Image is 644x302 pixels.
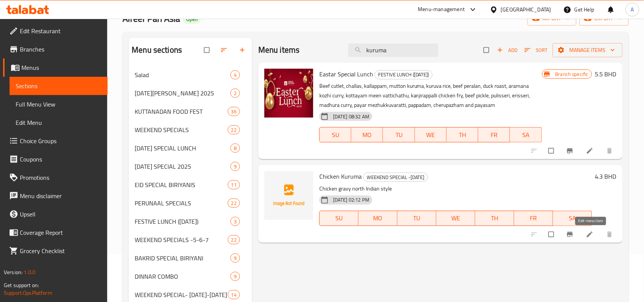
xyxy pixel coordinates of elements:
[129,176,252,194] div: EID SPECIAL BIRIYANIS11
[10,77,108,95] a: Sections
[231,145,240,152] span: 8
[228,290,240,299] div: items
[228,125,240,134] div: items
[264,171,313,220] img: Chicken Kuruma
[4,267,23,277] span: Version:
[323,213,356,224] span: SU
[319,184,592,194] p: Chicken gravy north Indian style
[132,44,182,56] h2: Menu sections
[495,44,520,56] span: Add item
[228,108,240,115] span: 36
[234,42,252,58] button: Add section
[135,290,227,299] span: WEEKEND SPECIAL- [DATE]-[DATE]
[135,107,227,116] div: KUTTANADAN FOOD FEST
[479,43,495,57] span: Select section
[135,235,227,244] span: WEEKEND SPECIALS -5-6-7
[386,129,412,141] span: TU
[21,63,101,72] span: Menus
[520,44,553,56] span: Sort items
[4,288,52,298] a: Support.OpsPlatform
[415,127,447,142] button: WE
[200,43,216,57] span: Select all sections
[16,118,101,127] span: Edit Menu
[230,254,240,263] div: items
[418,129,444,141] span: WE
[4,280,39,290] span: Get support on:
[562,142,580,159] button: Branch-specific-item
[228,180,240,189] div: items
[20,246,101,255] span: Grocery Checklist
[440,213,472,224] span: WE
[3,205,108,223] a: Upsell
[375,70,432,79] span: FESTIVE LUNCH ([DATE])
[3,58,108,77] a: Menus
[631,5,634,14] span: A
[216,42,234,58] span: Sort sections
[24,267,35,277] span: 1.0.0
[319,68,373,80] span: Eastar Special Lunch
[478,213,511,224] span: TH
[3,168,108,187] a: Promotions
[135,125,227,134] div: WEEKEND SPECIALS
[3,242,108,260] a: Grocery Checklist
[129,267,252,286] div: DINNAR COMBO9
[523,44,550,56] button: Sort
[534,14,570,23] span: import
[359,211,398,226] button: MO
[230,70,240,79] div: items
[478,127,510,142] button: FR
[231,71,240,79] span: 4
[418,5,465,14] div: Menu-management
[497,46,518,55] span: Add
[559,45,617,55] span: Manage items
[230,144,240,153] div: items
[351,127,383,142] button: MO
[135,162,230,171] div: RAMADAN SPECIAL 2025
[514,211,553,226] button: FR
[447,127,478,142] button: TH
[228,235,240,244] div: items
[3,22,108,40] a: Edit Restaurant
[230,162,240,171] div: items
[436,211,475,226] button: WE
[129,212,252,231] div: FESTIVE LUNCH ([DATE])3
[20,173,101,182] span: Promotions
[525,46,548,55] span: Sort
[135,272,230,281] div: DINNAR COMBO
[401,213,433,224] span: TU
[231,218,240,225] span: 3
[354,129,380,141] span: MO
[129,249,252,267] div: BAKRID SPECIAL BIRIYANI9
[319,127,351,142] button: SU
[544,144,560,158] span: Select to update
[135,70,230,79] span: Salad
[601,226,620,243] button: delete
[230,272,240,281] div: items
[20,210,101,219] span: Upsell
[183,15,201,24] div: Open
[135,180,227,189] span: EID SPECIAL BIRIYANIS
[450,129,475,141] span: TH
[16,81,101,90] span: Sections
[3,223,108,242] a: Coverage Report
[323,129,348,141] span: SU
[228,126,240,134] span: 22
[129,157,252,176] div: [DATE] SPECIAL 20259
[20,136,101,145] span: Choice Groups
[601,142,620,159] button: delete
[3,187,108,205] a: Menu disclaimer
[183,16,201,23] span: Open
[319,81,542,110] p: Beef cutlet, challas, kallappam, mutton kuruma, kuruva rice, beef peralan, duck roast, aramana ko...
[20,155,101,164] span: Coupons
[364,173,428,182] span: WEEKEND SPECIAL -[DATE]
[135,89,230,98] div: ONAM SADHYA 2025
[363,173,428,182] div: WEEKEND SPECIAL -SEP-11-12
[231,255,240,262] span: 9
[595,171,617,182] h6: 4.3 BHD
[129,231,252,249] div: WEEKEND SPECIALS -5-6-722
[135,290,227,299] div: WEEKEND SPECIAL- AUG 21-22
[228,199,240,208] div: items
[135,254,230,263] span: BAKRID SPECIAL BIRIYANI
